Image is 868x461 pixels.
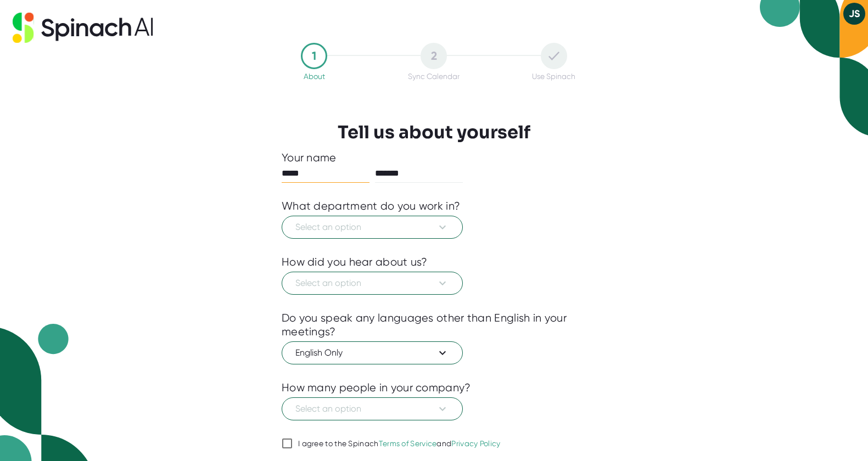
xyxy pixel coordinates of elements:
a: Privacy Policy [451,439,500,448]
div: How did you hear about us? [282,255,428,269]
h3: Tell us about yourself [338,122,530,143]
div: I agree to the Spinach and [298,439,501,449]
span: Select an option [295,277,449,290]
span: Select an option [295,402,449,415]
div: Sync Calendar [408,72,460,81]
div: Your name [282,151,586,165]
a: Terms of Service [379,439,437,448]
div: 2 [421,43,447,69]
div: About [304,72,325,81]
div: How many people in your company? [282,381,471,395]
div: Use Spinach [532,72,575,81]
button: Select an option [282,397,463,420]
span: English Only [295,346,449,359]
div: Do you speak any languages other than English in your meetings? [282,311,586,339]
button: JS [843,3,865,25]
button: English Only [282,341,463,364]
div: 1 [301,43,327,69]
div: What department do you work in? [282,199,460,213]
span: Select an option [295,221,449,234]
button: Select an option [282,216,463,239]
button: Select an option [282,272,463,295]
